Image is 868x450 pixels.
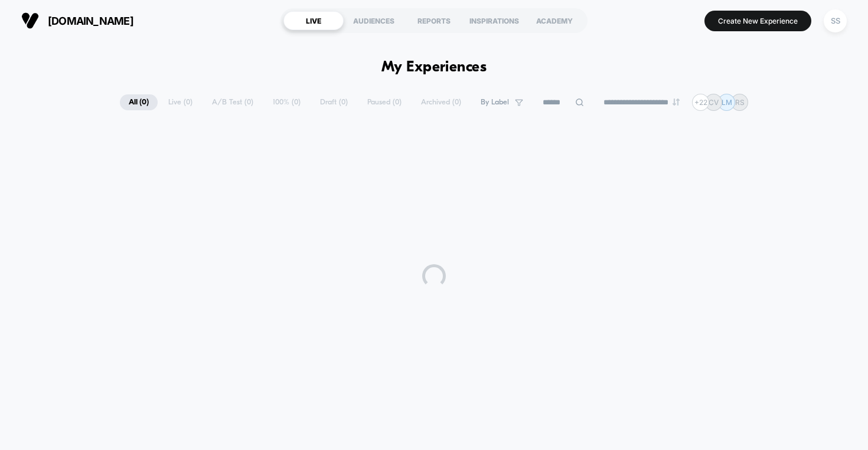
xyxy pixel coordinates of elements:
[48,15,133,27] span: [DOMAIN_NAME]
[824,9,847,32] div: SS
[722,98,732,107] p: LM
[344,11,404,30] div: AUDIENCES
[820,9,850,33] button: SS
[673,98,680,106] img: end
[120,94,158,110] span: All ( 0 )
[709,98,719,107] p: CV
[524,11,585,30] div: ACADEMY
[21,12,39,29] img: Visually logo
[381,59,487,76] h1: My Experiences
[18,11,137,30] button: [DOMAIN_NAME]
[704,11,811,31] button: Create New Experience
[404,11,464,30] div: REPORTS
[481,98,509,107] span: By Label
[283,11,344,30] div: LIVE
[735,98,745,107] p: RS
[692,94,709,111] div: + 22
[464,11,524,30] div: INSPIRATIONS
